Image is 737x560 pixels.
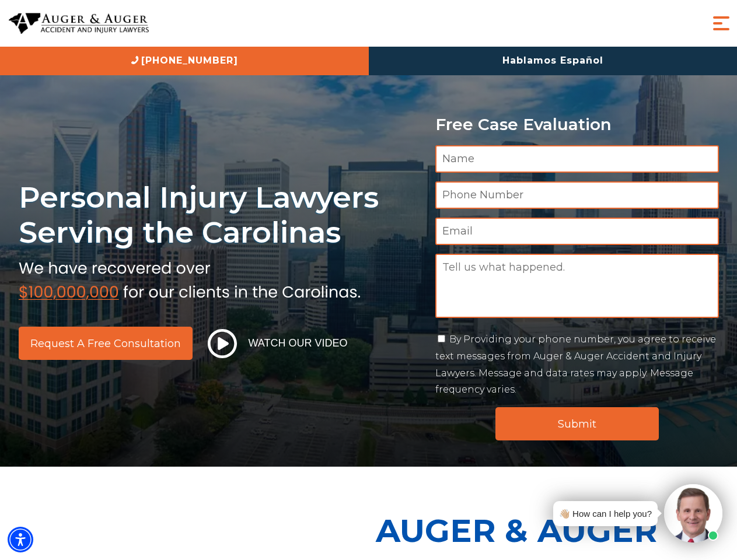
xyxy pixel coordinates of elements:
[495,407,659,440] input: Submit
[435,116,719,134] p: Free Case Evaluation
[664,484,722,542] img: Intaker widget Avatar
[435,181,719,209] input: Phone Number
[559,506,652,521] div: 👋🏼 How can I help you?
[435,334,716,395] label: By Providing your phone number, you agree to receive text messages from Auger & Auger Accident an...
[19,327,193,360] a: Request a Free Consultation
[9,13,149,34] img: Auger & Auger Accident and Injury Lawyers Logo
[376,502,731,559] p: Auger & Auger
[435,145,719,173] input: Name
[8,527,33,552] div: Accessibility Menu
[204,328,351,359] button: Watch Our Video
[19,256,361,300] img: sub text
[19,180,421,250] h1: Personal Injury Lawyers Serving the Carolinas
[435,218,719,245] input: Email
[30,338,181,349] span: Request a Free Consultation
[710,12,733,35] button: Menu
